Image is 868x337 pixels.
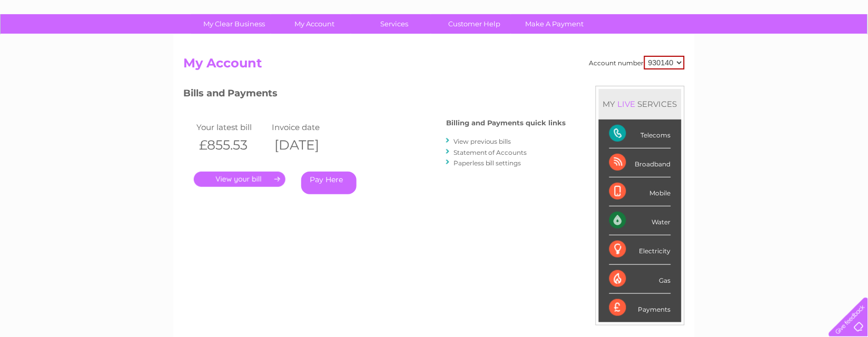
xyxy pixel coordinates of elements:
[609,235,671,264] div: Electricity
[453,137,511,145] a: View previous bills
[609,120,671,148] div: Telecoms
[194,172,285,187] a: .
[31,27,84,60] img: logo.png
[194,120,270,134] td: Your latest bill
[589,56,685,70] div: Account number
[453,159,521,167] a: Paperless bill settings
[609,294,671,322] div: Payments
[270,134,346,156] th: [DATE]
[183,56,685,76] h2: My Account
[511,14,598,34] a: Make A Payment
[798,45,824,53] a: Contact
[609,265,671,294] div: Gas
[738,45,770,53] a: Telecoms
[833,45,858,53] a: Log out
[301,172,357,194] a: Pay Here
[183,86,566,104] h3: Bills and Payments
[186,6,684,51] div: Clear Business is a trading name of Verastar Limited (registered in [GEOGRAPHIC_DATA] No. 3667643...
[609,177,671,206] div: Mobile
[453,148,527,156] a: Statement of Accounts
[669,5,742,18] a: 0333 014 3131
[616,99,638,109] div: LIVE
[609,148,671,177] div: Broadband
[270,120,346,134] td: Invoice date
[431,14,518,34] a: Customer Help
[191,14,278,34] a: My Clear Business
[351,14,438,34] a: Services
[599,89,682,119] div: MY SERVICES
[609,206,671,235] div: Water
[776,45,792,53] a: Blog
[446,119,566,127] h4: Billing and Payments quick links
[709,45,732,53] a: Energy
[271,14,358,34] a: My Account
[194,134,270,156] th: £855.53
[683,45,703,53] a: Water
